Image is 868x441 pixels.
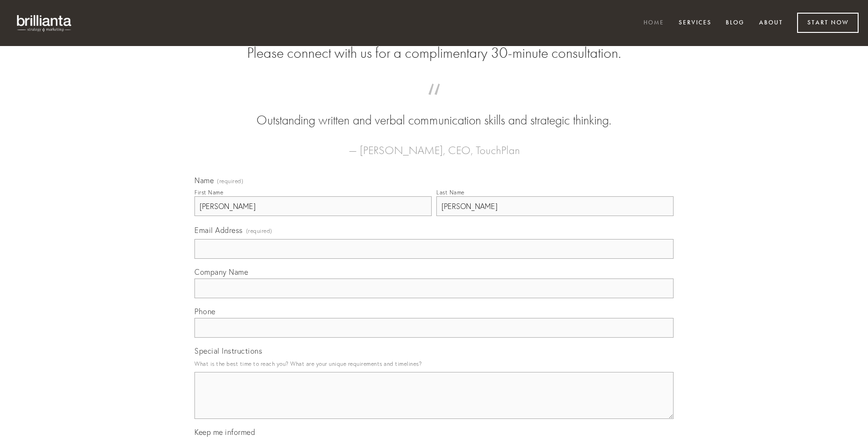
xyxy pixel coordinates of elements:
[194,189,223,196] div: First Name
[194,427,255,437] span: Keep me informed
[194,307,216,316] span: Phone
[753,15,789,31] a: About
[194,44,674,62] h2: Please connect with us for a complimentary 30-minute consultation.
[436,189,465,196] div: Last Name
[637,15,670,31] a: Home
[194,267,248,277] span: Company Name
[9,9,80,37] img: brillianta - research, strategy, marketing
[194,346,262,356] span: Special Instructions
[673,15,718,31] a: Services
[720,15,751,31] a: Blog
[209,93,659,130] blockquote: Outstanding written and verbal communication skills and strategic thinking.
[797,13,859,33] a: Start Now
[194,357,674,370] p: What is the best time to reach you? What are your unique requirements and timelines?
[194,225,243,235] span: Email Address
[194,176,214,185] span: Name
[217,178,243,184] span: (required)
[209,130,659,160] figcaption: — [PERSON_NAME], CEO, TouchPlan
[209,93,659,111] span: “
[246,224,272,237] span: (required)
